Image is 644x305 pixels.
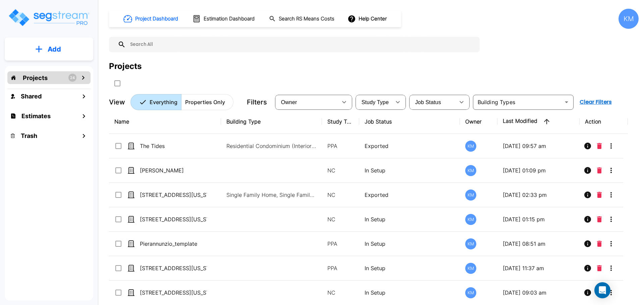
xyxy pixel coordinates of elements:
[327,215,354,223] p: NC
[411,93,455,111] div: Select
[140,142,207,150] p: The Tides
[140,191,207,199] p: [STREET_ADDRESS][US_STATE]
[327,191,354,199] p: NC
[460,109,497,134] th: Owner
[365,215,455,223] p: In Setup
[604,213,618,226] button: More-Options
[204,15,255,23] h1: Estimation Dashboard
[594,282,610,298] div: Open Intercom Messenger
[604,139,618,153] button: More-Options
[140,289,207,297] p: [STREET_ADDRESS][US_STATE]
[126,37,476,52] input: Search All
[475,97,560,107] input: Building Types
[190,12,258,26] button: Estimation Dashboard
[21,92,42,101] h1: Shared
[619,9,639,29] div: KM
[327,240,354,248] p: PPA
[365,289,455,297] p: In Setup
[48,44,61,54] p: Add
[604,261,618,275] button: More-Options
[322,109,359,134] th: Study Type
[121,11,182,26] button: Project Dashboard
[140,166,207,174] p: [PERSON_NAME]
[465,238,476,249] div: KM
[365,264,455,272] p: In Setup
[503,215,574,223] p: [DATE] 01:15 pm
[594,139,604,153] button: Delete
[581,188,594,202] button: Info
[359,109,460,134] th: Job Status
[465,287,476,298] div: KM
[604,237,618,250] button: More-Options
[562,97,571,107] button: Open
[247,97,267,107] p: Filters
[581,139,594,153] button: Info
[465,263,476,274] div: KM
[594,164,604,177] button: Delete
[604,188,618,202] button: More-Options
[8,8,90,27] img: Logo
[465,141,476,152] div: KM
[580,109,628,134] th: Action
[109,97,125,107] p: View
[577,95,614,109] button: Clear Filters
[465,189,476,201] div: KM
[130,94,233,110] div: Platform
[503,264,574,272] p: [DATE] 11:37 am
[221,109,322,134] th: Building Type
[21,111,51,121] h1: Estimates
[503,289,574,297] p: [DATE] 09:03 am
[581,237,594,250] button: Info
[327,142,354,150] p: PPA
[181,94,233,110] button: Properties Only
[465,165,476,176] div: KM
[503,240,574,248] p: [DATE] 08:51 am
[70,75,75,81] p: 24
[281,99,297,105] span: Owner
[503,166,574,174] p: [DATE] 01:09 pm
[503,191,574,199] p: [DATE] 02:33 pm
[365,142,455,150] p: Exported
[346,12,389,25] button: Help Center
[130,94,181,110] button: Everything
[135,15,178,23] h1: Project Dashboard
[415,99,441,105] span: Job Status
[140,264,207,272] p: [STREET_ADDRESS][US_STATE]
[150,98,177,106] p: Everything
[594,213,604,226] button: Delete
[594,237,604,250] button: Delete
[365,240,455,248] p: In Setup
[581,261,594,275] button: Info
[226,142,317,150] p: Residential Condominium (Interior Only)
[365,191,455,199] p: Exported
[276,93,337,111] div: Select
[109,60,142,72] div: Projects
[594,261,604,275] button: Delete
[327,166,354,174] p: NC
[327,264,354,272] p: PPA
[581,286,594,299] button: Info
[497,109,580,134] th: Last Modified
[362,99,389,105] span: Study Type
[594,188,604,202] button: Delete
[365,166,455,174] p: In Setup
[226,191,317,199] p: Single Family Home, Single Family Home Site
[327,289,354,297] p: NC
[604,286,618,299] button: More-Options
[503,142,574,150] p: [DATE] 09:57 am
[21,131,37,140] h1: Trash
[109,109,221,134] th: Name
[604,164,618,177] button: More-Options
[266,12,338,25] button: Search RS Means Costs
[23,73,48,82] p: Projects
[581,164,594,177] button: Info
[111,77,124,90] button: SelectAll
[140,240,207,248] p: Pierannunzio_template
[5,40,93,59] button: Add
[581,213,594,226] button: Info
[185,98,225,106] p: Properties Only
[140,215,207,223] p: [STREET_ADDRESS][US_STATE]
[465,214,476,225] div: KM
[279,15,334,23] h1: Search RS Means Costs
[357,93,391,111] div: Select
